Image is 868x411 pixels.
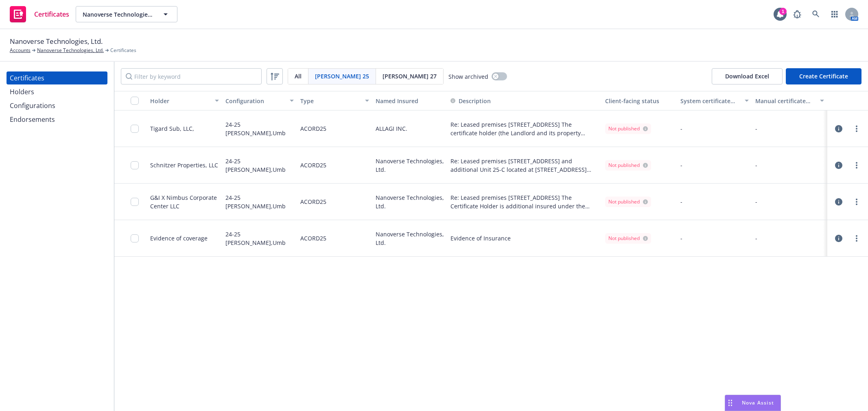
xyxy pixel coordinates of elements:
div: 24-25 [PERSON_NAME],Umb [225,152,294,178]
button: Description [450,97,491,105]
div: - [677,110,752,147]
div: Holder [150,97,210,105]
div: Not published [608,125,648,132]
div: 1 [779,8,787,15]
div: - [755,124,824,133]
div: Not published [608,162,648,169]
div: Endorsements [10,113,55,126]
a: Accounts [10,47,31,54]
a: more [852,197,861,207]
button: Named Insured [372,91,448,110]
div: G&I X Nimbus Corporate Center LLC [150,193,219,210]
span: [PERSON_NAME] 27 [383,72,437,80]
div: ACORD25 [300,225,326,251]
button: Manual certificate last generated [752,91,827,110]
div: Nanoverse Technologies, Ltd. [372,220,448,257]
a: Nanoverse Technologies, Ltd. [37,47,104,54]
span: Nanoverse Technologies, Ltd. [10,36,103,47]
div: - [677,220,752,257]
input: Toggle Row Selected [131,125,139,133]
span: Show archived [448,72,488,81]
input: Toggle Row Selected [131,234,139,242]
div: Nanoverse Technologies, Ltd. [372,184,448,220]
button: Download Excel [712,68,783,84]
span: All [295,72,302,80]
button: Type [297,91,372,110]
a: Certificates [7,3,72,26]
div: System certificate last generated [680,97,740,105]
button: Configuration [222,91,297,110]
button: Nova Assist [725,395,781,411]
button: Create Certificate [786,68,861,84]
div: Type [300,97,360,105]
a: more [852,160,861,170]
div: Not published [608,235,648,242]
div: Named Insured [376,97,444,105]
span: Certificates [34,11,69,17]
div: 24-25 [PERSON_NAME],Umb [225,225,294,251]
div: Certificates [10,71,44,84]
div: - [755,197,824,206]
input: Select all [131,97,139,105]
button: Re: Leased premises [STREET_ADDRESS] The certificate holder (the Landlord and its property manage... [450,120,599,137]
a: Configurations [7,99,107,112]
a: Endorsements [7,113,107,126]
button: System certificate last generated [677,91,752,110]
a: Report a Bug [789,6,805,22]
a: Certificates [7,71,107,84]
div: 24-25 [PERSON_NAME],Umb [225,188,294,215]
div: Not published [608,198,648,205]
div: Tigard Sub, LLC, [150,124,194,133]
button: Evidence of Insurance [450,234,511,242]
div: Schnitzer Properties, LLC [150,161,218,169]
button: Re: Leased premises [STREET_ADDRESS] and additional Unit 25-C located at [STREET_ADDRESS] Schnitz... [450,157,599,174]
span: Nanoverse Technologies, Ltd. [83,10,153,19]
span: Certificates [110,47,136,54]
div: Drag to move [725,395,735,411]
input: Filter by keyword [121,68,262,84]
input: Toggle Row Selected [131,161,139,169]
span: Nova Assist [742,399,774,406]
div: Manual certificate last generated [755,97,815,105]
div: 24-25 [PERSON_NAME],Umb [225,115,294,142]
div: Holders [10,85,34,98]
div: ACORD25 [300,188,326,215]
div: Configuration [225,97,285,105]
div: ACORD25 [300,152,326,178]
button: Client-facing status [602,91,677,110]
div: - [677,147,752,184]
a: more [852,234,861,243]
div: Client-facing status [605,97,674,105]
div: - [755,161,824,169]
button: Holder [147,91,222,110]
div: Evidence of coverage [150,234,208,242]
div: - [677,184,752,220]
input: Toggle Row Selected [131,198,139,206]
div: ALLAGI INC. [372,110,448,147]
a: Holders [7,85,107,98]
div: - [755,234,824,242]
div: Configurations [10,99,55,112]
span: [PERSON_NAME] 25 [315,72,369,80]
div: ACORD25 [300,115,326,142]
a: Switch app [826,6,843,22]
div: Nanoverse Technologies, Ltd. [372,147,448,184]
a: more [852,124,861,134]
a: Search [808,6,824,22]
button: Nanoverse Technologies, Ltd. [76,6,177,22]
button: Re: Leased premises [STREET_ADDRESS] The Certificate Holder is additional insured under the gener... [450,193,599,210]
